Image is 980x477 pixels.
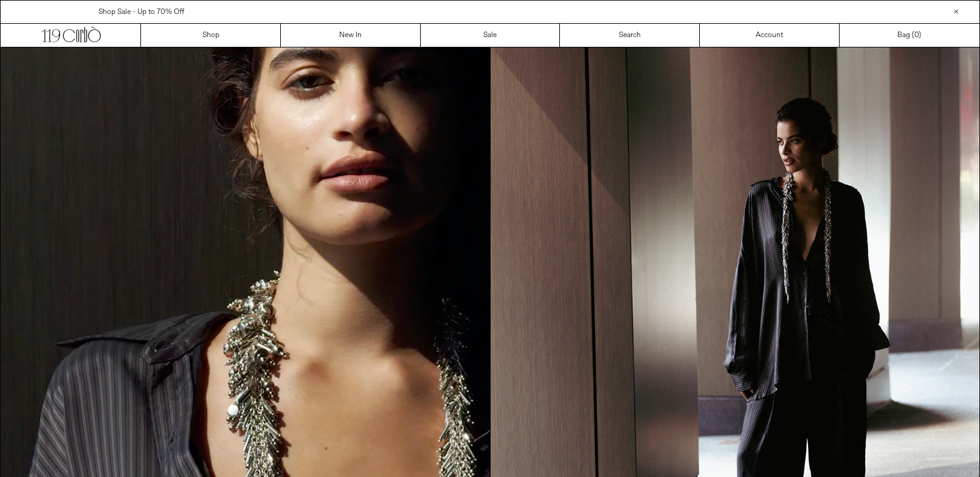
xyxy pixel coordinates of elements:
[840,24,979,47] a: Bag ()
[560,24,700,47] a: Search
[421,24,561,47] a: Sale
[141,24,281,47] a: Shop
[281,24,421,47] a: New In
[914,30,921,41] span: )
[98,7,184,17] a: Shop Sale - Up to 70% Off
[700,24,840,47] a: Account
[914,30,919,40] span: 0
